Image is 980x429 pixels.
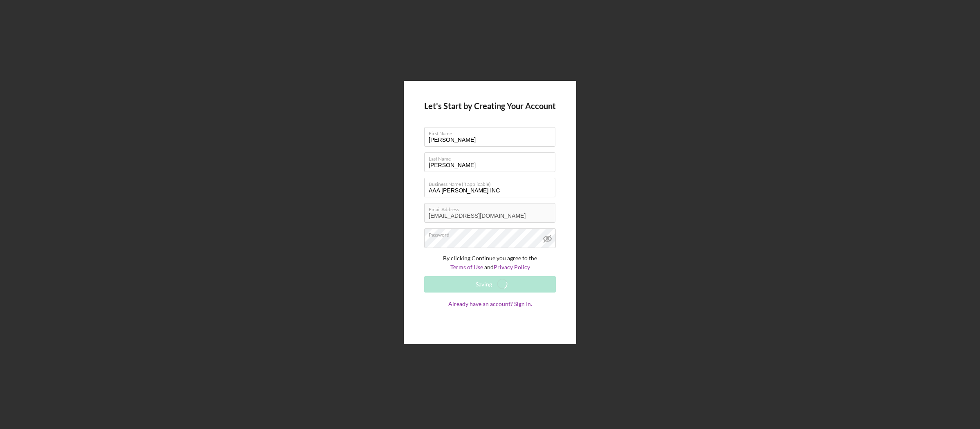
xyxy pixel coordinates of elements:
[429,178,555,187] label: Business Name (if applicable)
[424,254,556,272] p: By clicking Continue you agree to the and
[424,101,556,111] h4: Let's Start by Creating Your Account
[424,276,556,293] button: Saving
[429,203,555,212] label: Email Address
[424,301,556,324] a: Already have an account? Sign In.
[429,127,555,136] label: First Name
[429,229,555,238] label: Password
[450,264,483,270] a: Terms of Use
[494,264,530,270] a: Privacy Policy
[476,276,492,293] div: Saving
[429,153,555,162] label: Last Name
